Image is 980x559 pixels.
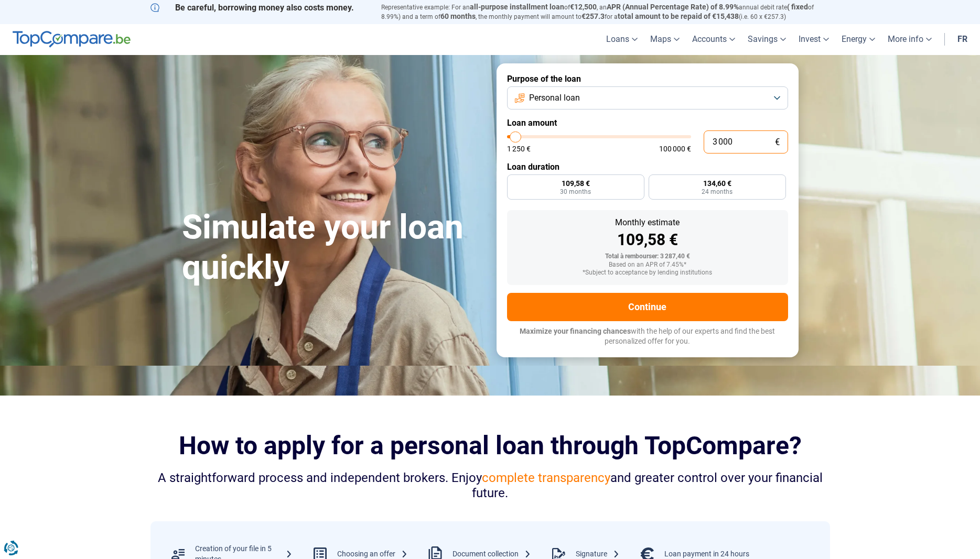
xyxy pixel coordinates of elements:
div: A straightforward process and independent brokers. Enjoy and greater control over your financial ... [150,470,830,501]
span: Maximize your financing chances [520,327,631,335]
span: complete transparency [482,470,610,485]
label: Loan amount [507,118,788,128]
span: 1 250 € [507,145,531,152]
a: Savings [741,24,792,55]
span: 109,58 € [562,180,590,187]
img: TopCompare [13,31,131,48]
span: all-purpose installment loan [470,3,564,11]
button: Continue [507,293,788,321]
a: More info [881,24,938,55]
button: Personal loan [507,86,788,109]
a: Accounts [686,24,741,55]
a: Energy [835,24,881,55]
span: Personal loan [529,92,580,104]
div: Total à rembourser: 3 287,40 € [515,253,780,260]
span: 30 months [560,189,591,195]
h2: How to apply for a personal loan through TopCompare? [150,431,830,460]
span: ( fixed [787,3,808,11]
span: APR (Annual Percentage Rate) of 8.99% [607,3,739,11]
a: Maps [644,24,686,55]
label: Purpose of the loan [507,74,788,84]
span: € [775,138,780,147]
p: Be careful, borrowing money also costs money. [150,3,369,13]
span: €257.3 [581,12,605,20]
div: Based on an APR of 7.45%* [515,261,780,269]
a: Invest [792,24,835,55]
div: 109,58 € [515,232,780,248]
div: *Subject to acceptance by lending institutions [515,269,780,277]
span: €12,500 [570,3,597,11]
div: Monthly estimate [515,218,780,227]
a: fr [951,24,974,55]
a: Loans [600,24,644,55]
h1: Simulate your loan quickly [182,207,484,288]
label: Loan duration [507,162,788,172]
span: 60 months [440,12,476,20]
span: 24 months [702,189,733,195]
p: with the help of our experts and find the best personalized offer for you. [507,326,788,347]
span: 134,60 € [703,180,731,187]
span: 100 000 € [659,145,691,152]
p: Representative example: For an of , an annual debit rate of 8.99%) and a term of , the monthly pa... [381,3,830,21]
span: total amount to be repaid of €15,438 [618,12,739,20]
